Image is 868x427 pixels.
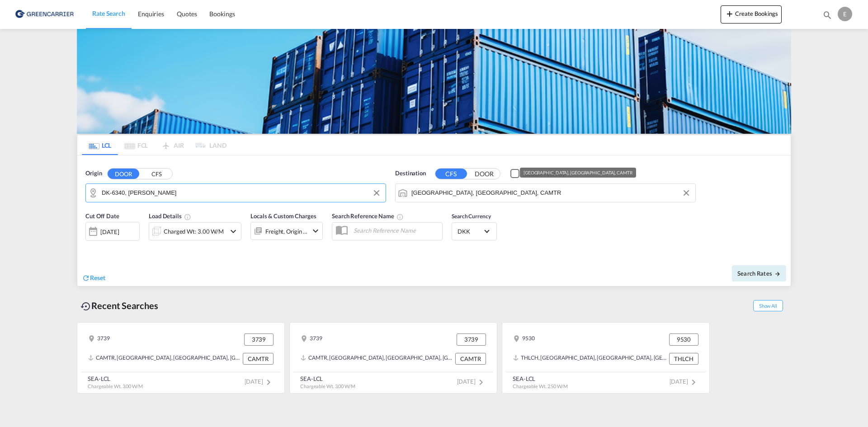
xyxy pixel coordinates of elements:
div: SEA-LCL [513,375,568,383]
div: [DATE] [85,222,140,241]
div: icon-refreshReset [82,273,105,283]
span: Quotes [177,10,197,18]
div: 9530 [513,333,535,345]
span: [DATE] [670,378,699,385]
div: [GEOGRAPHIC_DATA], [GEOGRAPHIC_DATA], CAMTR [524,168,632,178]
div: THLCH [669,353,698,365]
input: Search by Port [411,186,691,200]
button: Search Ratesicon-arrow-right [732,265,786,282]
div: THLCH, Laem Chabang, Thailand, South East Asia, Asia Pacific [513,353,667,365]
span: Reset [90,274,105,282]
recent-search-card: 9530 9530THLCH, [GEOGRAPHIC_DATA], [GEOGRAPHIC_DATA], [GEOGRAPHIC_DATA], [GEOGRAPHIC_DATA] THLCHS... [502,322,710,394]
md-select: Select Currency: kr DKKDenmark Krone [457,225,492,238]
div: E [838,7,852,21]
span: Search Reference Name [332,212,404,220]
div: CAMTR [455,353,486,365]
recent-search-card: 3739 3739CAMTR, [GEOGRAPHIC_DATA], [GEOGRAPHIC_DATA], [GEOGRAPHIC_DATA], [GEOGRAPHIC_DATA], [GEOG... [77,322,285,394]
div: [DATE] [100,228,119,236]
div: Charged Wt: 3.00 W/Micon-chevron-down [149,222,241,240]
md-icon: icon-chevron-right [476,377,486,388]
span: Chargeable Wt. 2.50 W/M [513,383,568,389]
span: [DATE] [457,378,486,385]
span: Search Currency [452,213,491,220]
span: Bookings [209,10,235,18]
div: Recent Searches [77,296,162,316]
div: 3739 [88,333,110,345]
button: Clear Input [370,186,383,200]
button: Clear Input [679,186,693,200]
span: Locals & Custom Charges [250,212,316,220]
div: Origin DOOR CFS DK-6340, KrusåDestination CFS DOORCheckbox No Ink Unchecked: Ignores neighbouring... [77,155,791,286]
md-checkbox: Checkbox No Ink [510,169,565,178]
md-icon: icon-arrow-right [774,271,781,277]
span: Chargeable Wt. 3.00 W/M [88,383,143,389]
button: CFS [141,169,172,179]
button: CFS [435,169,467,179]
md-icon: icon-magnify [822,10,832,20]
md-icon: icon-chevron-down [310,225,321,236]
md-icon: Chargeable Weight [184,213,191,221]
md-icon: icon-chevron-right [263,377,274,388]
md-datepicker: Select [85,240,92,252]
span: Load Details [149,212,191,220]
div: SEA-LCL [300,375,355,383]
span: Rate Search [92,9,125,17]
div: CAMTR, Montreal, QC, Canada, North America, Americas [88,353,241,365]
img: b0b18ec08afe11efb1d4932555f5f09d.png [14,4,75,24]
div: 3739 [457,333,486,345]
span: Enquiries [138,10,164,18]
div: Freight Origin Origin Custom Destination [265,225,308,238]
div: 9530 [669,333,698,345]
button: icon-plus 400-fgCreate Bookings [721,5,782,23]
button: DOOR [468,169,500,179]
span: Origin [85,169,102,178]
md-icon: icon-chevron-down [228,226,239,237]
md-icon: icon-plus 400-fg [724,8,735,19]
button: DOOR [108,169,139,179]
div: icon-magnify [822,10,832,23]
input: Search by Door [102,186,381,200]
span: Chargeable Wt. 3.00 W/M [300,383,355,389]
span: DKK [458,227,483,235]
div: 3739 [301,333,322,345]
div: CAMTR [243,353,274,365]
span: Destination [395,169,426,178]
div: 3739 [244,333,274,345]
md-icon: icon-refresh [82,274,90,282]
div: CAMTR, Montreal, QC, Canada, North America, Americas [301,353,453,365]
input: Search Reference Name [349,224,442,237]
md-icon: icon-backup-restore [80,301,91,312]
md-pagination-wrapper: Use the left and right arrow keys to navigate between tabs [82,135,226,155]
span: [DATE] [245,378,274,385]
span: Search Rates [737,270,781,277]
recent-search-card: 3739 3739CAMTR, [GEOGRAPHIC_DATA], [GEOGRAPHIC_DATA], [GEOGRAPHIC_DATA], [GEOGRAPHIC_DATA], [GEOG... [289,322,497,394]
md-input-container: DK-6340, Kruså [86,184,386,202]
span: Show All [753,300,783,311]
div: Charged Wt: 3.00 W/M [164,225,224,238]
span: Cut Off Date [85,212,119,220]
md-tab-item: LCL [82,135,118,155]
div: Freight Origin Origin Custom Destinationicon-chevron-down [250,222,323,240]
md-input-container: Montreal, QC, CAMTR [396,184,695,202]
md-icon: Your search will be saved by the below given name [396,213,404,221]
img: GreenCarrierFCL_LCL.png [77,29,791,134]
div: SEA-LCL [88,375,143,383]
md-icon: icon-chevron-right [688,377,699,388]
